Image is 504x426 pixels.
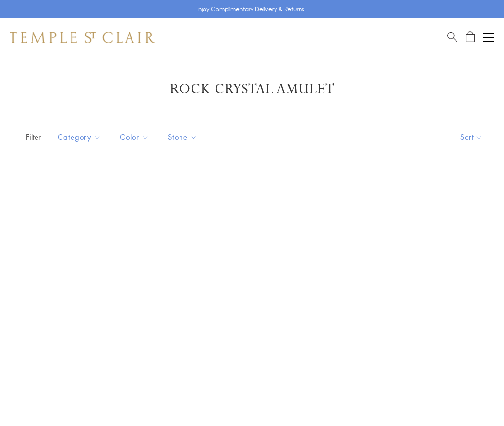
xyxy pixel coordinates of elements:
[483,32,494,43] button: Open navigation
[53,131,108,143] span: Category
[115,131,156,143] span: Color
[195,4,304,14] p: Enjoy Complimentary Delivery & Returns
[447,31,457,43] a: Search
[161,126,204,148] button: Stone
[439,122,504,152] button: Show sort by
[50,126,108,148] button: Category
[466,31,475,43] a: Open Shopping Bag
[113,126,156,148] button: Color
[10,32,155,43] img: Temple St. Clair
[163,131,204,143] span: Stone
[24,81,480,98] h1: Rock Crystal Amulet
